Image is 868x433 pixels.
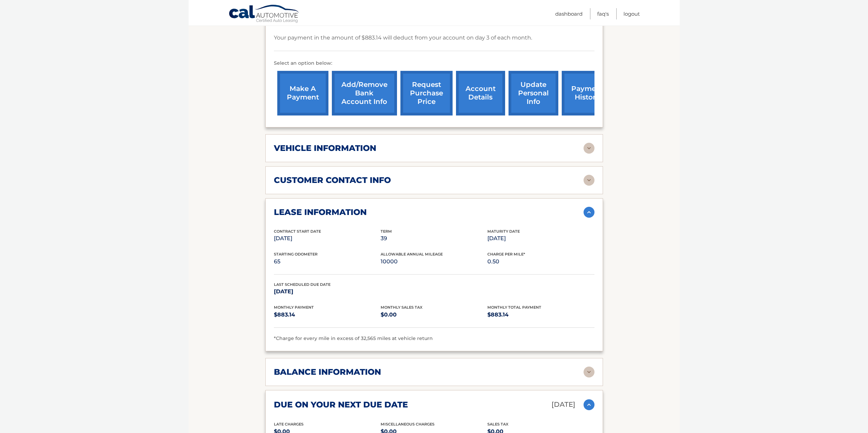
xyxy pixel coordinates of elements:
span: Term [381,229,392,234]
span: *Charge for every mile in excess of 32,565 miles at vehicle return [274,335,433,341]
p: $883.14 [274,310,381,320]
h2: due on your next due date [274,400,408,410]
span: Sales Tax [487,422,509,427]
p: 10000 [381,257,487,266]
p: 39 [381,234,487,243]
p: [DATE] [274,234,381,243]
a: FAQ's [597,8,609,19]
img: accordion-rest.svg [584,367,594,377]
h2: vehicle information [274,143,376,153]
h2: balance information [274,367,381,377]
p: 0.50 [487,257,594,266]
span: Monthly Sales Tax [381,305,423,310]
img: accordion-active.svg [584,399,594,410]
a: account details [456,71,505,115]
p: 65 [274,257,381,266]
a: request purchase price [400,71,453,115]
p: $0.00 [381,310,487,320]
p: [DATE] [487,234,594,243]
span: Monthly Total Payment [487,305,541,310]
span: Allowable Annual Mileage [381,252,443,257]
a: Add/Remove bank account info [332,71,397,115]
h2: customer contact info [274,175,391,185]
span: Starting Odometer [274,252,318,257]
p: Select an option below: [274,59,594,67]
span: Miscellaneous Charges [381,422,435,427]
p: $883.14 [487,310,594,320]
img: accordion-active.svg [584,207,594,218]
p: [DATE] [551,399,575,411]
span: Late Charges [274,422,304,427]
span: Monthly Payment [274,305,314,310]
img: accordion-rest.svg [584,143,594,154]
a: make a payment [277,71,328,115]
span: Charge Per Mile* [487,252,525,257]
p: Your payment in the amount of $883.14 will deduct from your account on day 3 of each month. [274,33,532,43]
a: Cal Automotive [229,4,300,24]
span: Maturity Date [487,229,520,234]
span: Last Scheduled Due Date [274,282,330,287]
h2: lease information [274,207,367,217]
a: Logout [623,8,640,19]
a: Dashboard [555,8,583,19]
span: Contract Start Date [274,229,321,234]
img: accordion-rest.svg [584,175,594,186]
a: payment history [562,71,613,115]
a: update personal info [509,71,558,115]
p: [DATE] [274,287,381,296]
